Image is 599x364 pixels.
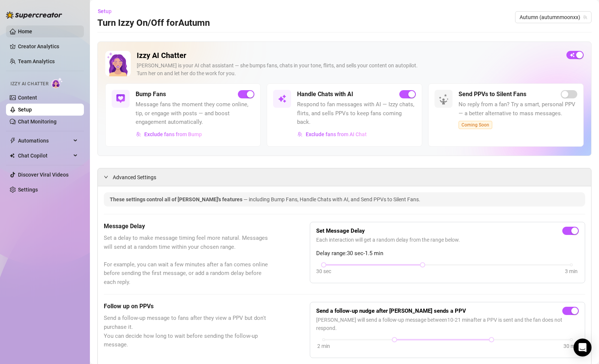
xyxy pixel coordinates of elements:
button: Exclude fans from Bump [136,128,202,140]
span: thunderbolt [10,138,16,144]
a: Content [18,95,37,101]
span: Automations [18,135,71,147]
h3: Turn Izzy On/Off for Autumn [97,17,210,29]
h5: Message Delay [104,222,272,231]
span: Izzy AI Chatter [10,80,48,88]
span: These settings control all of [PERSON_NAME]'s features [110,196,243,202]
img: svg%3e [136,132,141,137]
div: 30 sec [316,267,331,275]
a: Home [18,28,32,34]
a: Discover Viral Videos [18,172,69,178]
span: Respond to fan messages with AI — Izzy chats, flirts, and sells PPVs to keep fans coming back. [297,100,416,127]
h5: Handle Chats with AI [297,90,353,99]
h5: Follow up on PPVs [104,302,272,311]
span: Coming Soon [459,121,492,129]
img: svg%3e [116,94,125,103]
strong: Set Message Delay [316,227,365,234]
img: silent-fans-ppv-o-N6Mmdf.svg [439,94,451,106]
span: expanded [104,175,108,179]
span: Chat Copilot [18,150,71,162]
span: Message fans the moment they come online, tip, or engage with posts — and boost engagement automa... [136,100,254,127]
a: Setup [18,107,32,113]
div: [PERSON_NAME] is your AI chat assistant — she bumps fans, chats in your tone, flirts, and sells y... [137,62,560,77]
a: Team Analytics [18,58,55,64]
span: Advanced Settings [113,173,156,181]
div: 3 min [565,267,578,275]
img: AI Chatter [51,77,63,88]
h2: Izzy AI Chatter [137,51,560,60]
div: 2 min [317,342,330,350]
img: Chat Copilot [10,153,15,158]
div: expanded [104,173,113,181]
span: — including Bump Fans, Handle Chats with AI, and Send PPVs to Silent Fans. [243,196,420,202]
span: Set a delay to make message timing feel more natural. Messages will send at a random time within ... [104,234,272,287]
span: [PERSON_NAME] will send a follow-up message between 10 - 21 min after a PPV is sent and the fan d... [316,316,579,332]
span: Setup [98,8,112,14]
img: svg%3e [297,132,303,137]
span: team [583,15,587,19]
a: Chat Monitoring [18,119,57,125]
div: 30 min [563,342,579,350]
button: Setup [97,5,118,17]
span: Send a follow-up message to fans after they view a PPV but don't purchase it. You can decide how ... [104,314,272,349]
span: Autumn (autumnmoonxx) [520,12,587,23]
h5: Bump Fans [136,90,166,99]
a: Creator Analytics [18,40,78,52]
div: Open Intercom Messenger [574,339,592,357]
span: No reply from a fan? Try a smart, personal PPV — a better alternative to mass messages. [459,100,577,118]
button: Exclude fans from AI Chat [297,128,367,140]
span: Delay range: 30 sec - 1.5 min [316,249,579,258]
img: Izzy AI Chatter [105,51,131,76]
span: Exclude fans from Bump [144,131,202,137]
img: logo-BBDzfeDw.svg [6,11,62,19]
span: Each interaction will get a random delay from the range below. [316,236,579,244]
span: Exclude fans from AI Chat [306,131,367,137]
a: Settings [18,187,38,193]
h5: Send PPVs to Silent Fans [459,90,526,99]
strong: Send a follow-up nudge after [PERSON_NAME] sends a PPV [316,308,466,314]
img: svg%3e [278,94,287,103]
